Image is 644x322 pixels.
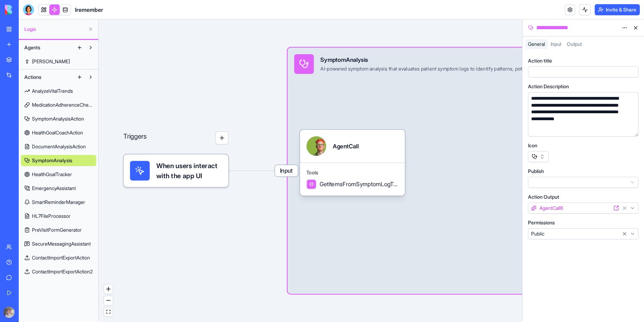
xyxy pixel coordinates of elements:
a: EmergencyAssistant [21,183,96,194]
span: SecureMessagingAssistant [32,240,91,247]
div: InputSymptomAnalysisAI-powered symptom analysis that evaluates patient symptom logs to identify p... [288,48,619,294]
span: Actions [24,74,41,81]
span: Input [551,41,561,47]
span: Output [567,41,582,47]
div: When users interact with the app UI [123,154,228,187]
span: EmergencyAssistant [32,185,76,192]
span: GetItemsFromSymptomLogTable [320,180,398,189]
label: Permissions [528,219,555,226]
img: ACg8ocIoKTluYVx1WVSvMTc6vEhh8zlEulljtIG1Q6EjfdS3E24EJStT=s96-c [3,307,15,318]
a: AnalyzeVitalTrends [21,85,96,97]
a: SmartReminderManager [21,197,96,208]
a: HealthGoalTracker [21,169,96,180]
span: Input [275,165,298,176]
span: DocumentAnalysisAction [32,143,86,150]
span: HealthGoalCoachAction [32,129,83,136]
a: HL7FileProcessor [21,210,96,222]
span: Agents [24,44,40,51]
button: zoom out [104,296,113,305]
span: [PERSON_NAME] [32,58,70,65]
a: SecureMessagingAssistant [21,238,96,249]
label: Action Output [528,193,559,200]
label: Publish [528,168,544,175]
span: MedicationAdherenceCheck [32,101,93,108]
div: Triggers [123,105,228,187]
div: AI-powered symptom analysis that evaluates patient symptom logs to identify patterns, potential c... [320,66,567,72]
button: Agents [21,42,74,53]
a: ContactImportExportAction2 [21,266,96,277]
label: Action Description [528,83,569,90]
a: DocumentAnalysisAction [21,141,96,152]
a: SymptomAnalysis [21,155,96,166]
p: Triggers [123,131,147,145]
label: Icon [528,142,537,149]
img: logo [5,5,48,15]
span: When users interact with the app UI [156,161,222,181]
div: SymptomAnalysis [320,56,567,64]
span: PreVisitFormGenerator [32,226,82,233]
button: Actions [21,72,74,83]
a: MedicationAdherenceCheck [21,99,96,110]
label: Action title [528,57,552,64]
span: Tools [306,170,398,176]
button: fit view [104,307,113,317]
button: zoom in [104,284,113,294]
span: ContactImportExportAction2 [32,268,93,275]
a: [PERSON_NAME] [21,56,96,67]
span: SmartReminderManager [32,199,85,206]
div: AgentCallToolsGetItemsFromSymptomLogTable [300,130,405,196]
button: Invite & Share [595,4,640,15]
span: SymptomAnalysis [32,157,72,164]
a: PreVisitFormGenerator [21,224,96,236]
span: General [528,41,545,47]
span: Iremember [75,6,103,14]
span: HL7FileProcessor [32,213,71,220]
a: HealthGoalCoachAction [21,127,96,138]
span: ContactImportExportAction [32,254,90,261]
span: AnalyzeVitalTrends [32,88,73,94]
a: ContactImportExportAction [21,252,96,263]
div: AgentCall [333,142,358,150]
span: HealthGoalTracker [32,171,72,178]
a: SymptomAnalysisAction [21,113,96,124]
span: Logic [24,26,85,33]
span: SymptomAnalysisAction [32,115,84,122]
